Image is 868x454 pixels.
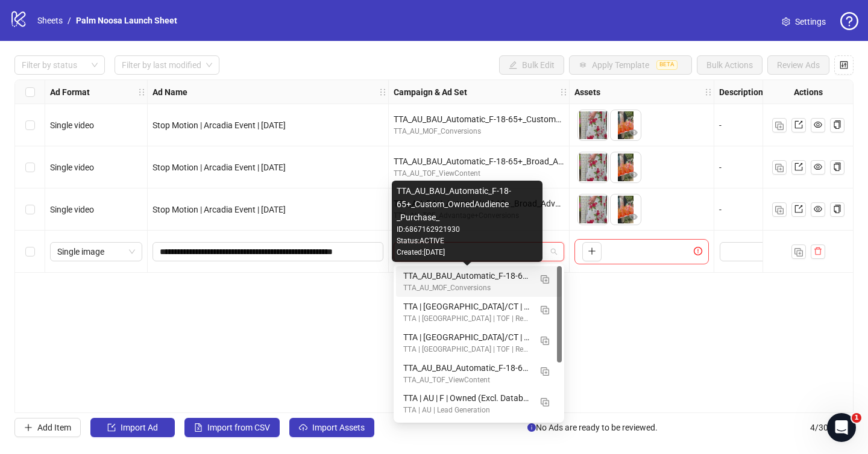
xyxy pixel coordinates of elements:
span: Stop Motion | Arcadia Event | [DATE] [153,163,286,172]
span: exclamation-circle [694,247,706,255]
div: TTA | NY/CT | Reach | F | 21-55 | Interest [396,328,562,358]
button: Duplicate [791,244,806,259]
span: Stop Motion | Arcadia Event | [DATE] [153,205,286,214]
span: copy [833,120,841,129]
span: 4 / 300 items [810,421,854,434]
img: Duplicate [775,122,784,130]
div: TTA_AU_BAU_Automatic_F-18-65+_Broad_Advantage+_LandingPageViews_ [396,358,562,389]
button: Duplicate [535,300,555,319]
button: Apply TemplateBETA [569,55,692,75]
div: TTA_AU_BAU_Automatic_F-18-65+_Custom_OwnedAudience _Purchase_ [403,269,530,282]
button: Preview [594,126,608,140]
div: Created: [DATE] [397,247,538,258]
span: - [719,205,722,214]
span: control [840,61,848,69]
button: Add Item [14,418,81,437]
span: 1 [852,413,861,423]
span: eye [597,170,605,179]
div: TTA_AU_BAU_Automatic_F-18-65+_Custom_OwnedAudience _Purchase_ [397,184,538,224]
img: Duplicate [541,306,549,314]
div: TTA | [GEOGRAPHIC_DATA] | TOF | Reach [403,313,530,325]
span: Single image [57,243,135,261]
div: Select row 2 [15,146,45,188]
span: holder [559,88,568,96]
span: export [794,163,803,171]
div: TTA_AU_BAU_Automatic_F-18-65+_Broad_Advantage+_LandingPageViews_ [403,361,530,375]
button: Preview [626,126,641,140]
div: TTA | AU | F | Interest targeting [396,419,562,450]
div: Resize Campaign & Ad Set column [566,80,569,104]
img: Duplicate [541,275,549,284]
button: Preview [626,210,641,225]
div: TTA | NY/CT | Reach | F | 21-55 | Owned [396,297,562,328]
button: Duplicate [535,269,555,288]
button: Import Ad [90,418,175,437]
img: Duplicate [541,337,549,345]
strong: Ad Format [50,86,90,99]
span: eye [597,213,605,221]
img: Asset 1 [578,194,608,225]
div: Select all rows [15,80,45,104]
img: Asset 2 [611,152,641,182]
span: import [107,423,116,432]
strong: Campaign & Ad Set [394,86,467,99]
span: - [719,120,722,130]
span: export [794,120,803,129]
span: Single video [50,120,94,130]
img: Asset 2 [611,194,641,225]
div: TTA_AU_MOF_Conversions [394,126,564,137]
div: Resize Ad Format column [144,80,147,104]
span: - [719,163,722,172]
span: holder [137,88,146,96]
button: Add [582,242,602,261]
button: Preview [594,168,608,182]
span: eye [814,120,822,129]
a: Settings [772,12,835,31]
button: Preview [626,168,641,182]
span: eye [629,213,638,221]
button: Bulk Edit [499,55,564,75]
div: TTA_AU_TOF_ViewContent [394,168,564,179]
iframe: Intercom live chat [827,413,856,442]
span: Add Item [37,423,71,432]
div: Resize Ad Name column [385,80,388,104]
div: Resize Assets column [711,80,714,104]
div: TTA_AU_BAU_Automatic_F-18-65+_Broad_Advantage+_LandingPageViews_ [394,155,564,168]
button: Preview [594,210,608,225]
button: Duplicate [535,361,555,381]
span: eye [814,205,822,213]
span: holder [379,88,387,96]
span: eye [629,170,638,179]
button: Duplicate [772,118,787,132]
span: Import Assets [312,423,365,432]
img: Duplicate [541,398,549,406]
div: Status: ACTIVE [397,235,538,247]
span: holder [568,88,576,96]
div: TTA_AU_MOF_Conversions [403,282,530,294]
span: copy [833,205,841,213]
button: Duplicate [772,160,787,175]
img: Duplicate [541,367,549,376]
span: Import Ad [121,423,158,432]
button: Bulk Actions [697,55,763,75]
div: TTA | AU | F | Owned (Excl. Database) [396,388,562,419]
button: Duplicate [772,202,787,217]
span: cloud-upload [299,423,307,432]
span: eye [629,128,638,137]
button: Duplicate [535,391,555,411]
strong: Descriptions [719,86,767,99]
button: Review Ads [767,55,829,75]
span: delete [814,247,822,255]
div: TTA | [GEOGRAPHIC_DATA] | TOF | Reach [403,344,530,355]
img: Duplicate [794,248,803,257]
a: Sheets [35,14,65,27]
img: Duplicate [775,206,784,214]
span: setting [782,17,790,26]
div: Select row 4 [15,231,45,273]
img: Duplicate [775,164,784,172]
button: Configure table settings [834,55,854,75]
button: Duplicate [535,331,555,350]
span: No Ads are ready to be reviewed. [527,421,658,434]
div: Select row 1 [15,104,45,146]
span: holder [146,88,154,96]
